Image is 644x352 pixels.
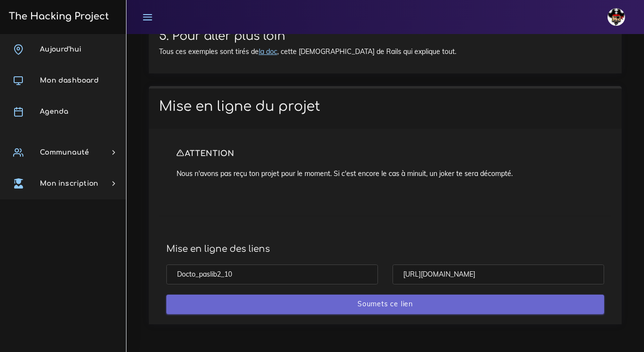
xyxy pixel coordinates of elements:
span: Agenda [40,108,68,115]
a: la doc [259,47,277,56]
input: Soumets ce lien [166,295,604,315]
span: Mon dashboard [40,77,99,84]
h4: ATTENTION [177,149,594,158]
h2: 5. Pour aller plus loin [159,29,611,43]
p: Tous ces exemples sont tirés de , cette [DEMOGRAPHIC_DATA] de Rails qui explique tout. [159,47,611,56]
span: Mon inscription [40,180,98,187]
h4: Mise en ligne des liens [166,244,604,254]
h3: The Hacking Project [6,11,109,22]
input: URL du project [393,264,604,284]
span: Aujourd'hui [40,46,81,53]
img: avatar [608,8,625,26]
span: Communauté [40,149,89,156]
p: Nous n'avons pas reçu ton projet pour le moment. Si c'est encore le cas à minuit, un joker te ser... [177,169,594,178]
h1: Mise en ligne du projet [159,99,611,115]
input: Nom du lien [166,264,378,284]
